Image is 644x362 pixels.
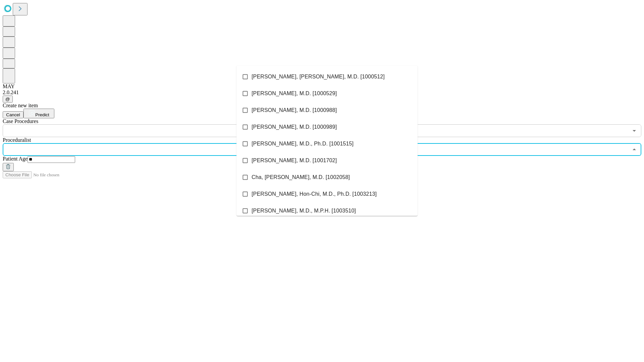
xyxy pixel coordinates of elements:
[252,173,350,181] span: Cha, [PERSON_NAME], M.D. [1002058]
[6,112,20,117] span: Cancel
[3,137,31,143] span: Proceduralist
[252,140,354,148] span: [PERSON_NAME], M.D., Ph.D. [1001515]
[252,123,337,131] span: [PERSON_NAME], M.D. [1000989]
[630,145,639,154] button: Close
[3,89,641,96] div: 2.0.241
[3,111,23,118] button: Cancel
[252,106,337,114] span: [PERSON_NAME], M.D. [1000988]
[252,207,356,215] span: [PERSON_NAME], M.D., M.P.H. [1003510]
[252,89,337,98] span: [PERSON_NAME], M.D. [1000529]
[252,73,385,81] span: [PERSON_NAME], [PERSON_NAME], M.D. [1000512]
[252,190,377,198] span: [PERSON_NAME], Hon-Chi, M.D., Ph.D. [1003213]
[252,157,337,165] span: [PERSON_NAME], M.D. [1001702]
[35,112,49,117] span: Predict
[3,96,13,103] button: @
[3,156,28,162] span: Patient Age
[3,118,38,124] span: Scheduled Procedure
[5,97,10,102] span: @
[3,83,641,89] div: MAY
[3,103,38,108] span: Create new item
[23,109,54,118] button: Predict
[630,126,639,135] button: Open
